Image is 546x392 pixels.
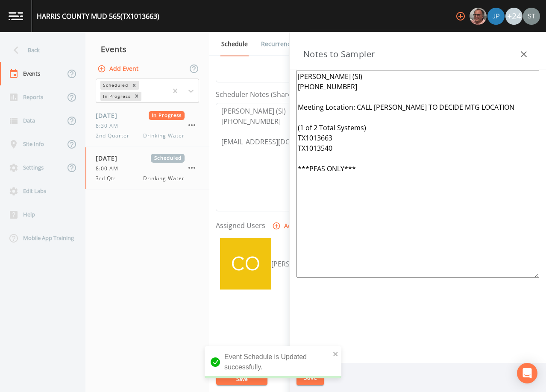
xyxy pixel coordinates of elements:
div: Mike Franklin [469,8,487,25]
span: [DATE] [96,154,123,163]
div: Scheduled [100,81,129,90]
span: In Progress [149,111,185,120]
img: logo [9,12,23,20]
button: Add Event [96,61,142,77]
div: Events [85,38,209,60]
div: Joshua gere Paul [487,8,505,25]
div: Remove Scheduled [129,81,139,90]
div: Event Schedule is Updated successfully. [205,346,341,378]
span: Scheduled [151,154,185,163]
span: 8:30 AM [96,122,123,130]
span: 2nd Quarter [96,132,135,140]
a: Schedule [220,32,249,56]
div: In Progress [100,92,132,101]
button: close [333,348,339,359]
div: HARRIS COUNTY MUD 565 (TX1013663) [37,11,159,21]
div: [PERSON_NAME] [271,259,357,269]
h3: Notes to Sampler [303,47,375,61]
span: Drinking Water [143,175,185,182]
textarea: [PERSON_NAME] (SI) [PHONE_NUMBER] [EMAIL_ADDRESS][DOMAIN_NAME] [216,103,472,211]
a: [DATE]Scheduled8:00 AM3rd QtrDrinking Water [85,147,209,190]
div: Open Intercom Messenger [517,363,537,383]
span: Drinking Water [143,132,185,140]
div: +24 [505,8,523,25]
span: 3rd Qtr [96,175,121,182]
label: Assigned Users [216,220,265,231]
img: e2d790fa78825a4bb76dcb6ab311d44c [470,8,487,25]
span: 8:00 AM [96,165,123,173]
img: 9f65fa9c9a706634c704419803ee4a8f [220,238,271,290]
label: Scheduler Notes (Shared with all events) [216,89,346,99]
img: cb9926319991c592eb2b4c75d39c237f [523,8,540,25]
button: Add [270,218,299,234]
div: Remove In Progress [132,92,141,101]
span: [DATE] [96,111,123,120]
a: Recurrence [260,32,295,56]
img: 41241ef155101aa6d92a04480b0d0000 [487,8,505,25]
a: [DATE]In Progress8:30 AM2nd QuarterDrinking Water [85,104,209,147]
textarea: [PERSON_NAME] (SI) [PHONE_NUMBER] Meeting Location: CALL [PERSON_NAME] TO DECIDE MTG LOCATION (1 ... [296,70,539,278]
